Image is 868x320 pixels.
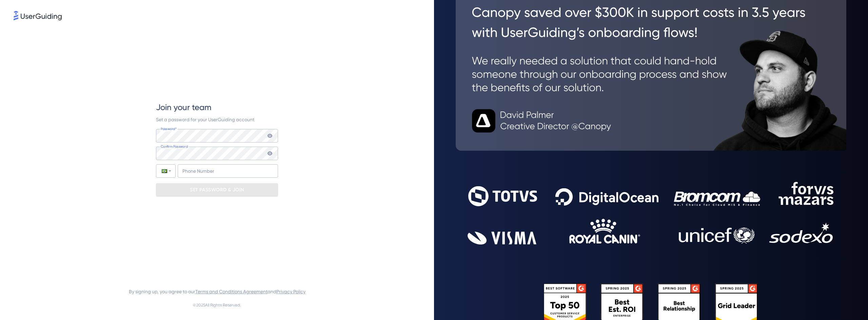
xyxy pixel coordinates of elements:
p: SET PASSWORD & JOIN [190,185,244,195]
span: Join your team [156,102,211,113]
div: Brazil: + 55 [156,165,175,177]
a: Terms and Conditions Agreement [195,289,268,294]
input: Phone Number [178,164,278,178]
span: By signing up, you agree to our and [129,287,305,296]
img: 8faab4ba6bc7696a72372aa768b0286c.svg [14,11,62,20]
span: Set a password for your UserGuiding account [156,117,254,122]
img: 9302ce2ac39453076f5bc0f2f2ca889b.svg [468,182,835,244]
span: © 2025 All Rights Reserved. [193,301,241,309]
a: Privacy Policy [276,289,305,294]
